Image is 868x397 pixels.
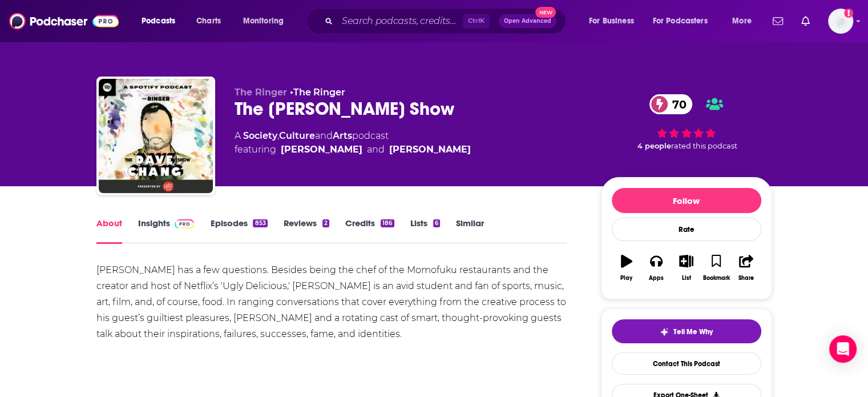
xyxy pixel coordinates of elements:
span: For Business [589,13,634,29]
div: Search podcasts, credits, & more... [317,8,577,34]
a: InsightsPodchaser Pro [138,218,195,244]
span: Logged in as kristenfisher_dk [828,9,853,34]
a: Similar [456,218,484,244]
span: and [367,143,385,157]
span: featuring [235,143,471,157]
a: Society [243,130,277,141]
button: Open AdvancedNew [499,14,556,28]
button: List [671,247,701,288]
div: [PERSON_NAME] has a few questions. Besides being the chef of the Momofuku restaurants and the cre... [96,262,567,342]
span: The Ringer [235,87,287,98]
a: Chris Ying [281,143,362,157]
div: Rate [612,218,761,241]
a: Lists6 [410,218,440,244]
button: open menu [645,12,724,30]
button: Follow [612,188,761,213]
div: Apps [649,275,664,282]
span: For Podcasters [653,13,708,29]
div: 853 [253,219,267,227]
span: Tell Me Why [673,327,713,336]
img: tell me why sparkle [660,327,669,336]
span: Podcasts [142,13,175,29]
a: The Ringer [293,87,345,98]
button: open menu [724,12,766,30]
a: Charts [189,12,228,30]
a: 70 [649,94,692,114]
span: rated this podcast [671,142,737,150]
a: Culture [279,130,315,141]
a: Show notifications dropdown [797,11,814,31]
button: tell me why sparkleTell Me Why [612,319,761,343]
span: , [277,130,279,141]
div: 70 4 peoplerated this podcast [601,87,772,158]
button: open menu [134,12,190,30]
div: 6 [433,219,440,227]
img: The Dave Chang Show [99,79,213,193]
div: Bookmark [703,275,729,282]
span: Ctrl K [463,14,490,29]
button: Show profile menu [828,9,853,34]
a: Contact This Podcast [612,352,761,375]
div: Open Intercom Messenger [829,335,857,363]
span: Charts [196,13,221,29]
button: open menu [581,12,648,30]
input: Search podcasts, credits, & more... [337,12,463,30]
span: 4 people [637,142,671,150]
div: A podcast [235,129,471,157]
span: Monitoring [243,13,284,29]
button: Play [612,247,641,288]
div: 186 [381,219,394,227]
div: Play [620,275,632,282]
a: Show notifications dropdown [768,11,788,31]
div: List [682,275,691,282]
a: About [96,218,122,244]
button: Apps [641,247,671,288]
a: Dave Chang [389,143,471,157]
img: User Profile [828,9,853,34]
svg: Add a profile image [844,9,853,18]
span: and [315,130,333,141]
span: 70 [661,94,692,114]
span: New [535,7,556,18]
span: • [290,87,345,98]
div: 2 [322,219,329,227]
span: More [732,13,752,29]
a: Credits186 [345,218,394,244]
a: Reviews2 [284,218,329,244]
button: open menu [235,12,298,30]
span: Open Advanced [504,18,551,24]
button: Bookmark [701,247,731,288]
a: Episodes853 [210,218,267,244]
a: Arts [333,130,352,141]
div: Share [738,275,754,282]
img: Podchaser - Follow, Share and Rate Podcasts [9,10,119,32]
button: Share [731,247,761,288]
img: Podchaser Pro [175,219,195,228]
